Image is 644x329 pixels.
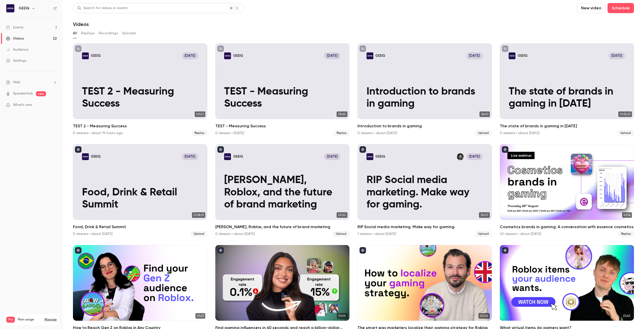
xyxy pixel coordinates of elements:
span: 01:23 [195,313,205,319]
p: GEEIQ [233,154,243,159]
div: 0 viewers • about [DATE] [73,231,112,236]
div: 1 viewers • about [DATE] [357,231,396,236]
li: Paris Hilton, Roblox, and the future of brand marketing [215,144,350,237]
div: 0 viewers • [DATE] [215,131,244,136]
a: Paris Hilton, Roblox, and the future of brand marketingGEEIQ[DATE][PERSON_NAME], Roblox, and the ... [215,144,350,237]
div: Settings [6,58,26,63]
h2: Cosmetics brands in gaming: A conversation with essence cosmetics [500,224,634,230]
p: GEEIQ [375,154,385,159]
h2: Food, Drink & Retail Summit [73,224,207,230]
button: Uploads [122,29,136,37]
button: unpublished [502,45,508,52]
div: 0 viewers • about [DATE] [500,131,539,136]
h2: The state of brands in gaming in [DATE] [500,123,634,129]
p: GEEIQ [91,154,101,159]
div: 0 viewers • about [DATE] [357,131,397,136]
img: Paris Hilton, Roblox, and the future of brand marketing [224,153,231,160]
div: Events [6,25,23,30]
button: New video [577,3,606,13]
a: RIP Social media marketing. Make way for gaming. GEEIQCharles Hambro[DATE]RIP Social media market... [357,144,492,237]
button: Recordings [99,29,118,37]
a: Food, Drink & Retail SummitGEEIQ[DATE]Food, Drink & Retail Summit01:38:31Food, Drink & Retail Sum... [73,144,207,237]
span: [DATE] [182,52,198,59]
p: GEEIQ [233,53,243,58]
img: The state of brands in gaming in 2024 [509,52,515,59]
a: The state of brands in gaming in 2024GEEIQ[DATE]The state of brands in gaming in [DATE]01:32:23Th... [500,43,634,136]
div: Videos [6,36,24,41]
a: 47:36Cosmetics brands in gaming: A conversation with essence cosmetics45 viewers • about [DATE]Re... [500,144,634,237]
span: 47:36 [622,212,632,218]
button: published [502,247,508,254]
button: published [75,146,82,153]
h2: RIP Social media marketing. Make way for gaming. [357,224,492,230]
h2: Introduction to brands in gaming [357,123,492,129]
span: 58:20 [337,111,347,117]
span: 01:32:23 [618,111,632,117]
span: 55:55 [337,212,347,218]
h2: [PERSON_NAME], Roblox, and the future of brand marketing [215,224,350,230]
a: TEST - Measuring SuccessGEEIQ[DATE]TEST - Measuring Success58:20TEST - Measuring Success0 viewers... [215,43,350,136]
div: 0 viewers • about 19 hours ago [73,131,123,136]
span: 01:38:31 [192,212,205,218]
span: [DATE] [324,153,340,160]
img: GEEIQ [6,4,14,12]
span: Plan usage [18,318,42,322]
span: [DATE] [324,52,340,59]
li: RIP Social media marketing. Make way for gaming. [357,144,492,237]
span: 09:53 [195,111,205,117]
h6: GEEIQ [19,6,29,11]
span: [DATE] [182,153,198,160]
img: TEST 2 - Measuring Success [82,52,89,59]
p: Food, Drink & Retail Summit [82,187,198,211]
button: unpublished [359,45,366,52]
span: Upload [191,231,207,237]
a: Manage [45,318,57,322]
button: published [359,146,366,153]
li: Cosmetics brands in gaming: A conversation with essence cosmetics [500,144,634,237]
li: Food, Drink & Retail Summit [73,144,207,237]
span: What's new [13,102,32,108]
p: TEST 2 - Measuring Success [82,86,198,110]
button: published [75,247,82,254]
p: GEEIQ [518,53,528,58]
span: new [36,91,46,96]
li: help-dropdown-opener [6,80,57,85]
p: TEST - Measuring Success [224,86,340,110]
img: RIP Social media marketing. Make way for gaming. [367,153,373,160]
button: Schedule [608,3,634,13]
a: Introduction to brands in gamingGEEIQ[DATE]Introduction to brands in gaming36:03Introduction to b... [357,43,492,136]
span: [DATE] [466,153,483,160]
img: Food, Drink & Retail Summit [82,153,89,160]
span: Upload [475,231,492,237]
button: published [217,247,224,254]
p: Introduction to brands in gaming [367,86,483,110]
button: unpublished [217,45,224,52]
button: published [217,146,224,153]
li: The state of brands in gaming in 2024 [500,43,634,136]
h2: TEST - Measuring Success [215,123,350,129]
div: Audience [6,47,28,52]
span: 01:45 [622,313,632,319]
p: [PERSON_NAME], Roblox, and the future of brand marketing [224,174,340,211]
p: GEEIQ [91,53,101,58]
button: published [502,146,508,153]
span: Help [13,80,20,85]
button: unpublished [75,45,82,52]
img: Introduction to brands in gaming [367,52,373,59]
span: 02:00 [478,313,490,319]
p: RIP Social media marketing. Make way for gaming. [367,174,483,211]
span: Upload [475,130,492,136]
span: Replay [191,130,207,136]
span: Pro [6,317,15,323]
span: Replay [334,130,349,136]
span: Upload [617,130,634,136]
div: 0 viewers • about [DATE] [215,231,255,236]
div: 45 viewers • about [DATE] [500,231,541,236]
span: [DATE] [466,52,483,59]
section: Videos [73,3,634,326]
button: published [359,247,366,254]
p: The state of brands in gaming in [DATE] [509,86,625,110]
span: Replay [618,231,634,237]
span: [DATE] [609,52,625,59]
li: TEST - Measuring Success [215,43,350,136]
